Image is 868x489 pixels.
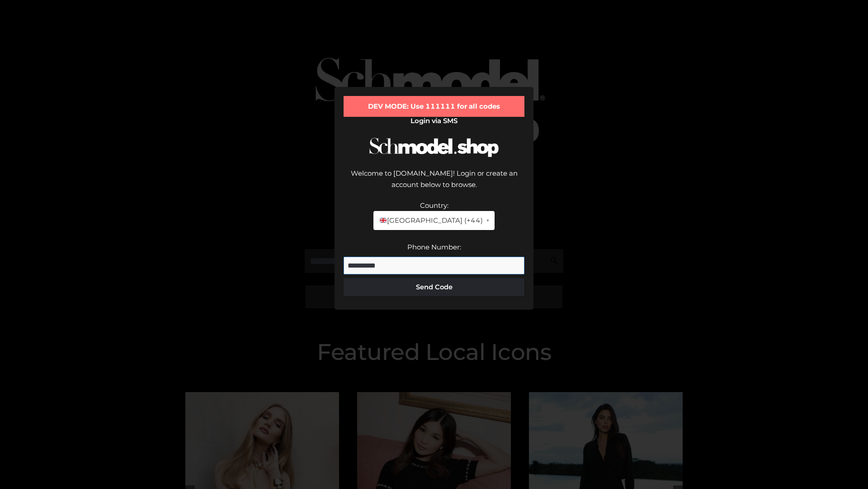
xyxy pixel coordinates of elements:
[344,96,524,117] div: DEV MODE: Use 111111 for all codes
[380,217,387,224] img: 🇬🇧
[379,215,482,226] span: [GEOGRAPHIC_DATA] (+44)
[344,278,524,296] button: Send Code
[420,201,448,210] label: Country:
[407,243,461,251] label: Phone Number:
[366,129,502,165] img: Schmodel Logo
[344,117,524,125] h2: Login via SMS
[344,168,524,200] div: Welcome to [DOMAIN_NAME]! Login or create an account below to browse.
